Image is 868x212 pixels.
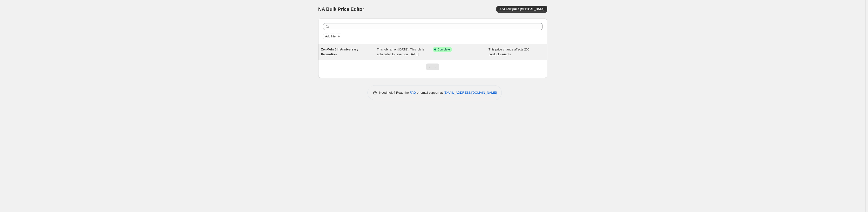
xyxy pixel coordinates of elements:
[438,48,450,51] span: Complete
[379,91,410,94] span: Need help? Read the
[499,7,544,11] span: Add new price [MEDICAL_DATA]
[325,35,337,38] span: Add filter
[377,48,424,56] span: This job ran on [DATE]. This job is scheduled to revert on [DATE].
[444,91,497,94] a: [EMAIL_ADDRESS][DOMAIN_NAME]
[496,6,547,13] button: Add new price [MEDICAL_DATA]
[416,91,444,94] span: or email support at
[323,34,342,39] button: Add filter
[318,7,364,12] span: NA Bulk Price Editor
[410,91,416,94] a: FAQ
[488,48,529,56] span: This price change affects 205 product variants.
[321,48,358,56] span: ZenMeIn 5th Anniversary Promotion
[426,64,439,70] nav: Pagination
